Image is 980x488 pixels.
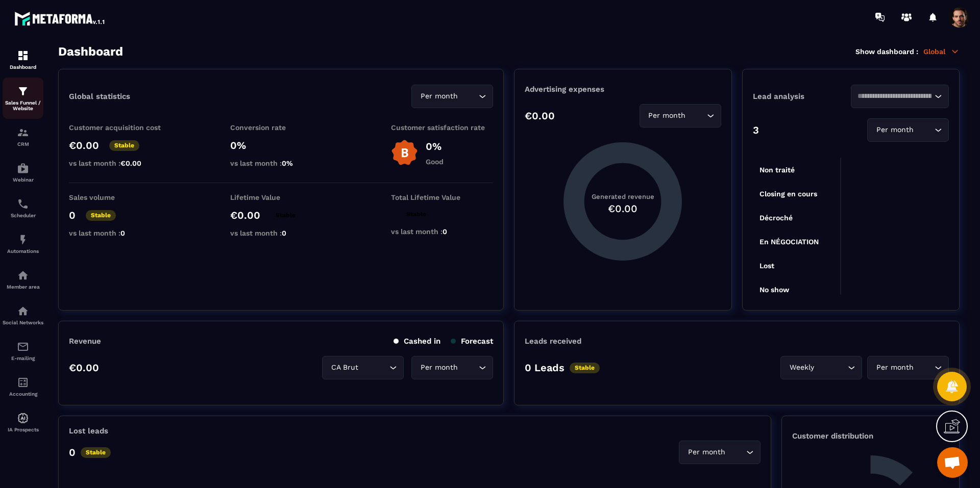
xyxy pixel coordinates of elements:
[787,362,816,373] span: Weekly
[411,85,493,108] div: Search for option
[753,124,759,136] p: 3
[230,229,332,237] p: vs last month :
[759,214,793,222] tspan: Décroché
[727,447,744,458] input: Search for option
[759,262,774,270] tspan: Lost
[391,227,493,236] p: vs last month :
[753,92,851,101] p: Lead analysis
[69,123,171,132] p: Customer acquisition cost
[3,369,43,404] a: accountantaccountantAccounting
[443,227,447,236] span: 0
[3,42,43,78] a: formationformationDashboard
[857,91,932,102] input: Search for option
[230,209,260,221] p: €0.00
[3,119,43,155] a: formationformationCRM
[17,126,29,139] img: formation
[759,190,817,198] tspan: Closing en cours
[86,210,116,221] p: Stable
[759,166,795,174] tspan: Non traité
[120,159,141,167] span: €0.00
[923,47,960,56] p: Global
[851,85,949,108] div: Search for option
[230,193,332,201] p: Lifetime Value
[3,100,43,111] p: Sales Funnel / Website
[451,337,493,346] p: Forecast
[69,159,171,167] p: vs last month :
[3,284,43,290] p: Member area
[3,262,43,297] a: automationsautomationsMember area
[120,229,125,237] span: 0
[759,286,790,294] tspan: No show
[17,341,29,353] img: email
[282,229,286,237] span: 0
[867,118,949,142] div: Search for option
[282,159,293,167] span: 0%
[17,234,29,246] img: automations
[759,238,819,246] tspan: En NÉGOCIATION
[17,412,29,424] img: automations
[3,427,43,432] p: IA Prospects
[81,447,111,458] p: Stable
[570,363,600,373] p: Stable
[3,248,43,254] p: Automations
[411,356,493,379] div: Search for option
[17,376,29,389] img: accountant
[3,226,43,262] a: automationsautomationsAutomations
[685,447,727,458] span: Per month
[109,140,139,151] p: Stable
[69,337,101,346] p: Revenue
[401,209,431,220] p: Stable
[391,123,493,132] p: Customer satisfaction rate
[69,426,108,435] p: Lost leads
[17,49,29,62] img: formation
[426,140,444,152] p: 0%
[3,64,43,70] p: Dashboard
[525,110,555,122] p: €0.00
[17,269,29,281] img: automations
[460,362,476,373] input: Search for option
[855,47,918,56] p: Show dashboard :
[360,362,387,373] input: Search for option
[688,110,704,121] input: Search for option
[916,124,932,136] input: Search for option
[391,193,493,201] p: Total Lifetime Value
[525,362,565,374] p: 0 Leads
[69,92,130,101] p: Global statistics
[394,337,440,346] p: Cashed in
[874,362,916,373] span: Per month
[69,229,171,237] p: vs last month :
[460,91,476,102] input: Search for option
[17,85,29,97] img: formation
[69,139,99,151] p: €0.00
[230,159,332,167] p: vs last month :
[816,362,845,373] input: Search for option
[69,446,76,458] p: 0
[679,441,761,464] div: Search for option
[3,320,43,325] p: Social Networks
[3,297,43,333] a: social-networksocial-networkSocial Networks
[3,391,43,397] p: Accounting
[646,110,688,121] span: Per month
[916,362,932,373] input: Search for option
[3,78,43,119] a: formationformationSales Funnel / Website
[391,139,418,166] img: b-badge-o.b3b20ee6.svg
[418,91,460,102] span: Per month
[271,210,301,221] p: Stable
[69,209,76,221] p: 0
[937,447,968,478] a: Mở cuộc trò chuyện
[780,356,862,379] div: Search for option
[17,162,29,174] img: automations
[322,356,404,379] div: Search for option
[3,177,43,183] p: Webinar
[69,362,99,374] p: €0.00
[426,158,444,166] p: Good
[3,213,43,218] p: Scheduler
[867,356,949,379] div: Search for option
[525,85,721,94] p: Advertising expenses
[14,9,106,28] img: logo
[3,333,43,369] a: emailemailE-mailing
[3,355,43,361] p: E-mailing
[17,305,29,317] img: social-network
[230,123,332,132] p: Conversion rate
[792,431,949,441] p: Customer distribution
